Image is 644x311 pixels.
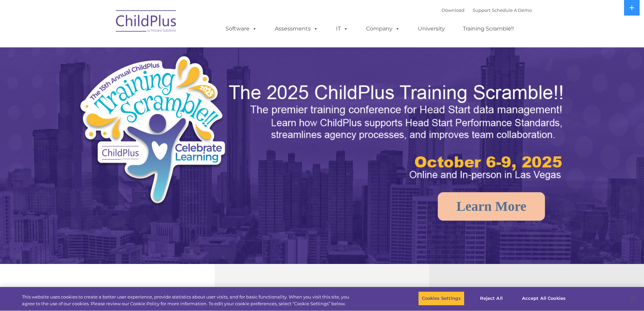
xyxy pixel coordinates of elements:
[442,7,464,13] a: Download
[492,7,532,13] a: Schedule A Demo
[626,291,641,306] button: Close
[411,22,452,36] a: University
[438,192,545,221] a: Learn More
[418,291,464,306] button: Cookies Settings
[442,7,532,13] font: |
[94,45,115,50] span: Last name
[470,291,512,306] button: Reject All
[456,22,521,36] a: Training Scramble!!
[329,22,355,36] a: IT
[94,72,123,77] span: Phone number
[268,22,325,36] a: Assessments
[113,5,180,39] img: ChildPlus by Procare Solutions
[518,291,569,306] button: Accept All Cookies
[473,7,491,13] a: Support
[22,294,354,307] div: This website uses cookies to create a better user experience, provide statistics about user visit...
[359,22,407,36] a: Company
[219,22,264,36] a: Software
